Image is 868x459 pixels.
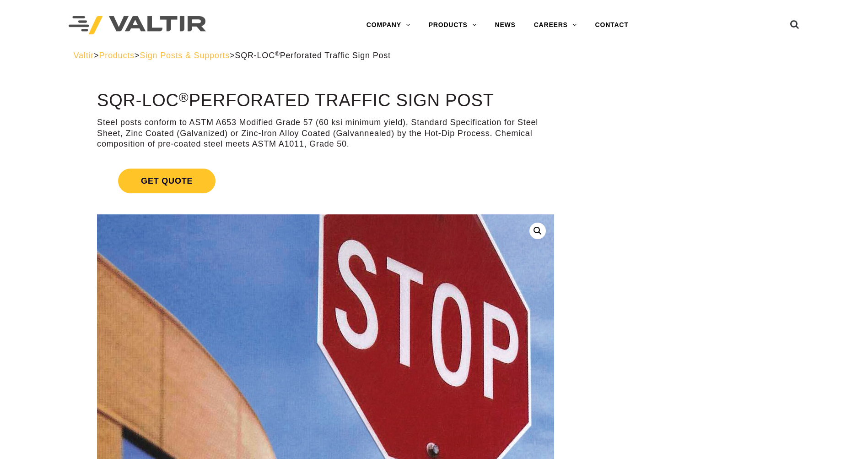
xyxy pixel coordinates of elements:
[97,158,554,204] a: Get Quote
[97,117,554,149] p: Steel posts conform to ASTM A653 Modified Grade 57 (60 ksi minimum yield), Standard Specification...
[140,51,230,60] a: Sign Posts & Supports
[525,16,586,34] a: CAREERS
[235,51,391,60] span: SQR-LOC Perforated Traffic Sign Post
[420,16,486,34] a: PRODUCTS
[179,90,189,104] sup: ®
[118,169,216,193] span: Get Quote
[69,16,206,35] img: Valtir
[275,50,280,57] sup: ®
[74,50,795,61] div: > > >
[586,16,638,34] a: CONTACT
[357,16,420,34] a: COMPANY
[74,51,94,60] a: Valtir
[99,51,134,60] a: Products
[486,16,525,34] a: NEWS
[97,91,554,110] h1: SQR-LOC Perforated Traffic Sign Post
